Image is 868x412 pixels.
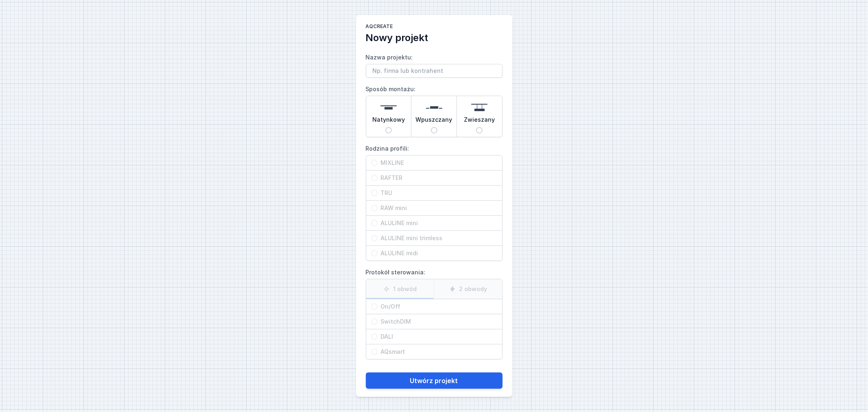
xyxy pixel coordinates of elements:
[372,116,405,127] span: Natynkowy
[366,83,503,137] label: Sposób montażu:
[366,142,503,261] label: Rodzina profili:
[476,127,483,134] input: Zwieszany
[385,127,392,134] input: Natynkowy
[366,373,503,389] button: Utwórz projekt
[366,266,503,359] label: Protokół sterowania:
[464,116,495,127] span: Zwieszany
[431,127,437,134] input: Wpuszczany
[416,116,453,127] span: Wpuszczany
[380,99,397,116] img: surface.svg
[366,31,503,44] h2: Nowy projekt
[366,23,503,31] h1: AQcreate
[366,51,503,78] label: Nazwa projektu:
[471,99,488,116] img: suspended.svg
[426,99,442,116] img: recessed.svg
[366,64,503,78] input: Nazwa projektu:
